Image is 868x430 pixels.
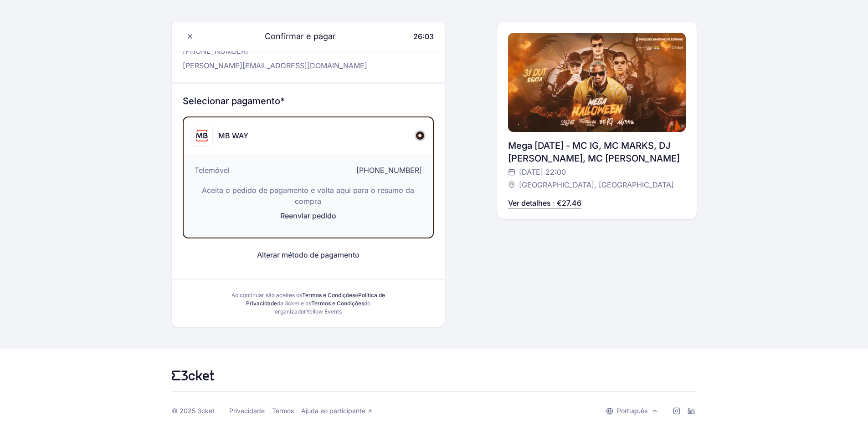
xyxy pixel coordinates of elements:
[302,292,355,298] a: Termos e Condições
[257,249,360,260] button: Alterar método de pagamento
[356,165,422,176] span: [PHONE_NUMBER]
[508,197,581,208] p: Ver detalhes · €27.46
[195,210,422,227] button: Reenviar pedido
[229,407,265,415] a: Privacidade
[519,167,566,177] span: [DATE] 22:00
[519,179,674,190] span: [GEOGRAPHIC_DATA], [GEOGRAPHIC_DATA]
[413,32,434,41] span: 26:03
[195,185,422,207] p: Aceita o pedido de pagamento e volta aqui para o resumo da compra
[195,165,230,176] span: Telemóvel
[311,300,364,307] a: Termos e Condições
[254,30,336,43] span: Confirmar e pagar
[223,291,394,316] div: Ao continuar são aceites os e da 3cket e os do organizador
[218,130,248,141] div: MB WAY
[617,406,647,415] p: Português
[301,407,373,415] a: Ajuda ao participante
[306,308,342,315] span: Yellow Events
[172,407,215,415] div: © 2025 3cket
[183,60,367,71] p: [PERSON_NAME][EMAIL_ADDRESS][DOMAIN_NAME]
[280,211,336,220] span: Reenviar pedido
[301,407,365,415] span: Ajuda ao participante
[183,95,434,107] h3: Selecionar pagamento*
[508,139,686,165] div: Mega [DATE] - MC IG, MC MARKS, DJ [PERSON_NAME], MC [PERSON_NAME]
[272,407,294,415] a: Termos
